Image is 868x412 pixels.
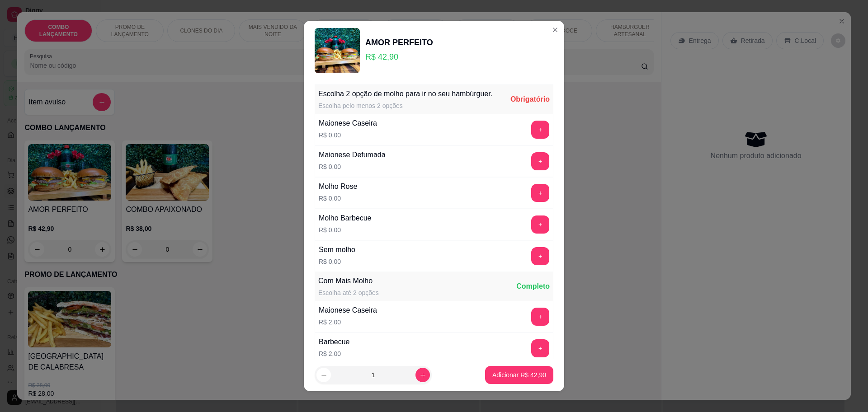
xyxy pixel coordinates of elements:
[531,308,549,326] button: add
[316,368,331,382] button: decrease-product-quantity
[510,94,550,105] div: Obrigatório
[531,215,549,234] button: add
[319,150,386,160] div: Maionese Defumada
[319,118,377,129] div: Maionese Caseira
[485,366,553,384] button: Adicionar R$ 42,90
[516,281,550,292] div: Completo
[319,225,372,234] p: R$ 0,00
[319,257,355,266] p: R$ 0,00
[319,213,372,224] div: Molho Barbecue
[315,28,360,73] img: product-image
[319,181,357,192] div: Molho Rose
[319,305,377,316] div: Maionese Caseira
[365,36,433,49] div: AMOR PERFEITO
[531,121,549,139] button: add
[319,162,386,171] p: R$ 0,00
[318,288,379,297] div: Escolha até 2 opções
[319,131,377,140] p: R$ 0,00
[531,247,549,265] button: add
[319,337,350,347] div: Barbecue
[318,276,379,286] div: Com Mais Molho
[531,339,549,357] button: add
[319,349,350,358] p: R$ 2,00
[548,23,562,37] button: Close
[319,194,357,203] p: R$ 0,00
[319,318,377,327] p: R$ 2,00
[365,51,433,63] p: R$ 42,90
[319,244,355,255] div: Sem molho
[531,184,549,202] button: add
[318,101,492,110] div: Escolha pelo menos 2 opções
[415,368,430,382] button: increase-product-quantity
[492,370,546,379] p: Adicionar R$ 42,90
[318,89,492,99] div: Escolha 2 opção de molho para ir no seu hambúrguer.
[531,152,549,170] button: add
